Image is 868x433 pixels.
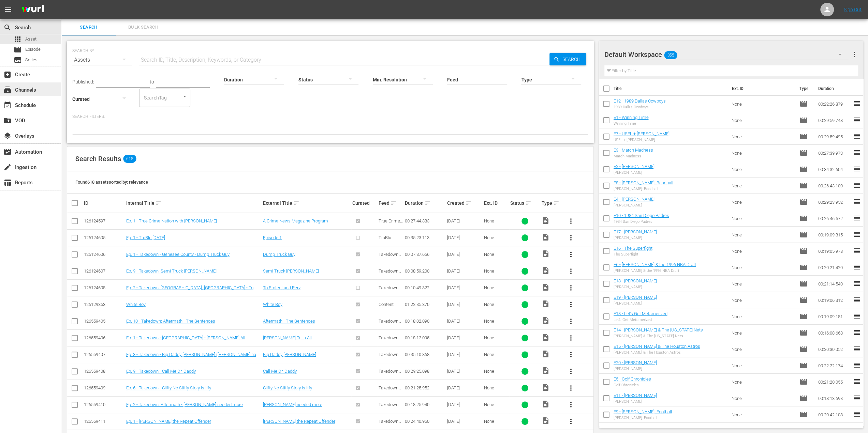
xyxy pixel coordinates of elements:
[563,313,579,329] button: more_vert
[25,36,36,43] span: Asset
[853,247,861,255] span: reorder
[263,218,328,223] a: A Crime News Magazine Program
[263,268,319,274] a: Semi Truck [PERSON_NAME]
[729,406,797,423] td: None
[126,199,261,207] div: Internal Title
[614,367,657,371] div: [PERSON_NAME]
[391,200,397,206] span: sort
[614,344,700,349] a: E15 - [PERSON_NAME] & The Houston Astros
[614,115,649,120] a: E1 - Winning Time
[815,96,853,112] td: 00:22:26.879
[542,316,550,325] span: Video
[542,417,550,425] span: Video
[352,200,377,206] div: Curated
[549,53,586,65] button: Search
[853,410,861,418] span: reorder
[14,35,22,43] span: Asset
[466,200,472,206] span: sort
[614,187,673,191] div: [PERSON_NAME]: Baseball
[126,369,196,374] a: Ep. 9 - Takedown - Call Me Dr. Daddy
[614,170,654,175] div: [PERSON_NAME]
[614,105,666,109] div: 1989 Dallas Cowboys
[614,301,657,306] div: [PERSON_NAME]
[25,57,38,63] span: Series
[815,227,853,243] td: 00:19:09.815
[614,203,654,207] div: [PERSON_NAME]
[664,48,677,62] span: 355
[379,302,394,307] span: Content
[799,149,808,157] span: Episode
[799,296,808,304] span: Episode
[815,112,853,128] td: 00:29:59.748
[379,199,403,207] div: Feed
[484,369,508,374] div: None
[614,148,653,153] a: E3 - March Madness
[447,302,482,307] div: [DATE]
[853,99,861,108] span: reorder
[614,311,667,316] a: E13 - Let’s Get Metsmerized
[614,121,649,126] div: Winning Time
[542,283,550,291] span: Video
[729,292,797,308] td: None
[614,416,672,420] div: [PERSON_NAME]: Football
[525,200,531,206] span: sort
[263,335,312,340] a: [PERSON_NAME] Tells All
[563,246,579,263] button: more_vert
[126,218,217,223] a: Ep. 1 - True Crime Nation with [PERSON_NAME]
[799,361,808,370] span: Episode
[72,79,94,84] span: Published:
[126,252,230,257] a: Ep. 1 - Takedown - Genesee County - Dump Truck Guy
[815,145,853,161] td: 00:27:39.973
[293,200,299,206] span: sort
[815,406,853,423] td: 00:20:42.108
[542,250,550,258] span: Video
[853,296,861,304] span: reorder
[563,263,579,279] button: more_vert
[379,218,403,239] span: True Crime Nation with [PERSON_NAME]
[405,369,445,374] div: 00:29:25.098
[25,46,41,53] span: Episode
[815,292,853,308] td: 00:19:06.312
[567,284,575,292] span: more_vert
[853,132,861,140] span: reorder
[542,350,550,358] span: Video
[447,402,482,407] div: [DATE]
[263,352,316,357] a: Big Daddy [PERSON_NAME]
[484,235,508,240] div: None
[567,367,575,375] span: more_vert
[567,300,575,309] span: more_vert
[614,219,669,224] div: 1984 San Diego Padres
[614,295,657,300] a: E19 - [PERSON_NAME]
[614,318,667,322] div: Let’s Get Metsmerized
[853,181,861,189] span: reorder
[84,285,124,290] div: 126124608
[815,390,853,406] td: 00:18:13.693
[405,319,445,324] div: 00:18:02.090
[3,101,12,109] span: Schedule
[614,213,669,218] a: E10 - 1984 San Diego Padres
[120,24,166,31] span: Bulk Search
[799,231,808,239] span: Episode
[614,131,670,136] a: E7 - USFL + [PERSON_NAME]
[379,319,401,339] span: Takedown with [PERSON_NAME]
[853,377,861,386] span: reorder
[263,252,295,257] a: Dump Truck Guy
[84,268,124,274] div: 126124607
[542,300,550,308] span: Video
[405,402,445,407] div: 00:18:25.940
[379,369,401,389] span: Takedown with [PERSON_NAME]
[553,200,559,206] span: sort
[126,268,217,274] a: Ep. 9 - Takedown: Semi Truck [PERSON_NAME]
[72,114,588,120] p: Search Filters:
[484,319,508,324] div: None
[815,210,853,227] td: 00:26:46.572
[14,46,22,54] span: Episode
[729,96,797,112] td: None
[123,155,136,163] span: 618
[799,329,808,337] span: Episode
[614,409,672,414] a: E9 - [PERSON_NAME]: Football
[853,214,861,222] span: reorder
[614,197,654,202] a: E4 - [PERSON_NAME]
[263,285,300,290] a: To Protect and Perv
[126,319,215,324] a: Ep. 10 - Takedown: Aftermath - The Sentences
